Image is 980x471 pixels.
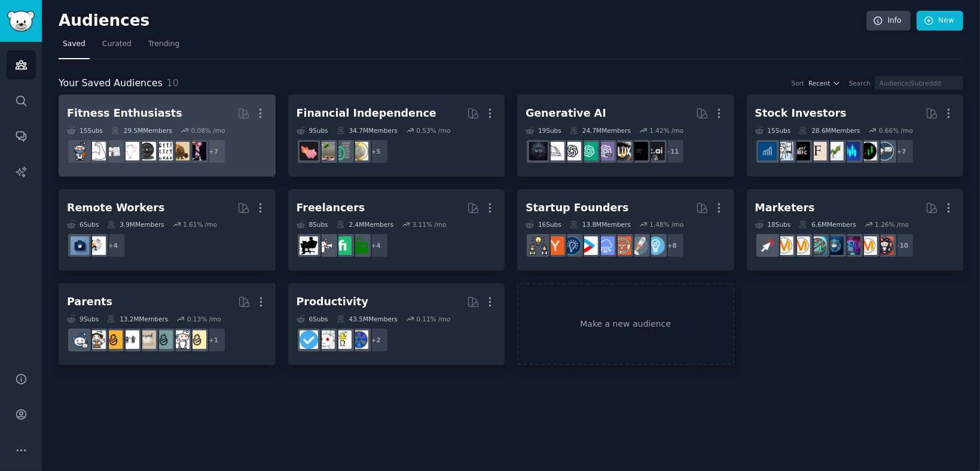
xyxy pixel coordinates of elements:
div: 24.7M Members [570,126,631,135]
img: socialmedia [875,236,894,255]
img: Parents [71,330,89,349]
img: DigitalMarketing [792,236,810,255]
span: 10 [167,77,179,89]
img: marketing [859,236,877,255]
img: OpenAI [563,142,581,160]
div: 0.08 % /mo [191,126,225,135]
img: weightlifting [188,142,206,160]
div: + 5 [364,139,389,164]
div: 13.2M Members [107,315,168,323]
div: + 10 [889,233,914,258]
div: 8 Sub s [297,220,328,229]
img: stocks [875,142,894,160]
img: beyondthebump [138,330,156,349]
img: midjourney [546,142,564,160]
img: WorkoutRoutines [171,142,190,160]
div: 34.7M Members [337,126,398,135]
img: toddlers [121,330,139,349]
img: ArtificialInteligence [630,142,648,160]
img: Fire [316,142,335,160]
img: startup [579,236,598,255]
div: + 7 [889,139,914,164]
div: 9 Sub s [67,315,99,323]
img: EntrepreneurRideAlong [613,236,631,255]
img: weirddalle [529,142,548,160]
img: CharacterAI [646,142,665,160]
img: advertising [775,236,793,255]
div: 19 Sub s [526,126,561,135]
div: + 2 [364,327,389,353]
img: FinancialCareers [792,142,810,160]
img: Fitness [121,142,139,160]
a: Freelancers8Subs2.4MMembers3.11% /mo+4forhireFiverrfreelance_forhireFreelancers [288,189,505,271]
img: parentsofmultiples [87,330,106,349]
div: + 4 [100,233,126,258]
div: 3.11 % /mo [413,220,447,229]
div: 43.5M Members [337,315,398,323]
span: Recent [808,79,830,87]
div: + 11 [660,139,685,164]
img: ChatGPT [579,142,598,160]
img: ycombinator [546,236,564,255]
span: Curated [102,39,132,50]
a: Saved [59,35,90,59]
button: Recent [808,79,841,87]
img: fatFIRE [300,142,318,160]
img: Parenting [188,330,206,349]
img: productivity [316,330,335,349]
img: Entrepreneur [646,236,665,255]
img: SEO [842,236,860,255]
div: Financial Independence [297,106,436,121]
img: StockMarket [842,142,860,160]
div: 6.6M Members [799,220,856,229]
img: FluxAI [613,142,631,160]
div: 28.6M Members [799,126,860,135]
img: Freelancers [300,236,318,255]
div: 15 Sub s [67,126,103,135]
h2: Audiences [59,11,866,31]
a: Startup Founders16Subs13.8MMembers1.48% /mo+8EntrepreneurstartupsEntrepreneurRideAlongSaaSstartup... [517,189,734,271]
img: startups [630,236,648,255]
div: 6 Sub s [297,315,328,323]
img: getdisciplined [300,330,318,349]
div: 15 Sub s [755,126,791,135]
div: Sort [792,79,805,87]
img: SingleParents [154,330,173,349]
span: Your Saved Audiences [59,76,163,91]
div: 1.26 % /mo [875,220,909,229]
input: Audience/Subreddit [875,76,963,90]
div: 1.48 % /mo [649,220,683,229]
img: options [775,142,793,160]
a: Fitness Enthusiasts15Subs29.5MMembers0.08% /mo+7weightliftingWorkoutRoutinesExerciseWeightTrainin... [59,95,276,177]
div: 29.5M Members [111,126,172,135]
div: 9 Sub s [297,126,328,135]
div: Fitness Enthusiasts [67,106,182,121]
a: Marketers18Subs6.6MMembers1.26% /mo+10socialmediamarketingSEOdigital_marketingAffiliatemarketingD... [747,189,964,271]
div: + 1 [201,327,226,353]
div: Search [849,79,871,87]
a: Remote Workers6Subs3.9MMembers1.61% /mo+4RemoteJobswork [59,189,276,271]
a: Parents9Subs13.2MMembers0.13% /mo+1ParentingdadditSingleParentsbeyondthebumptoddlersNewParentspar... [59,283,276,365]
img: Entrepreneurship [563,236,581,255]
a: Trending [144,35,184,59]
a: Stock Investors15Subs28.6MMembers0.66% /mo+7stocksDaytradingStockMarketinvestingfinanceFinancialC... [747,95,964,177]
img: UKPersonalFinance [350,142,368,160]
img: WeightTraining [138,142,156,160]
img: Exercise [154,142,173,160]
img: freelance_forhire [316,236,335,255]
img: LifeProTips [350,330,368,349]
a: Financial Independence9Subs34.7MMembers0.53% /mo+5UKPersonalFinanceFinancialPlanningFirefatFIRE [288,95,505,177]
img: daddit [171,330,190,349]
div: 0.66 % /mo [879,126,913,135]
div: Generative AI [526,106,606,121]
div: 0.13 % /mo [187,315,221,323]
img: dividends [758,142,777,160]
span: Trending [148,39,179,50]
div: 13.8M Members [570,220,631,229]
div: 18 Sub s [755,220,791,229]
div: 6 Sub s [67,220,99,229]
div: + 7 [201,139,226,164]
div: Parents [67,294,112,309]
a: Info [866,11,911,31]
img: Fiverr [333,236,352,255]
